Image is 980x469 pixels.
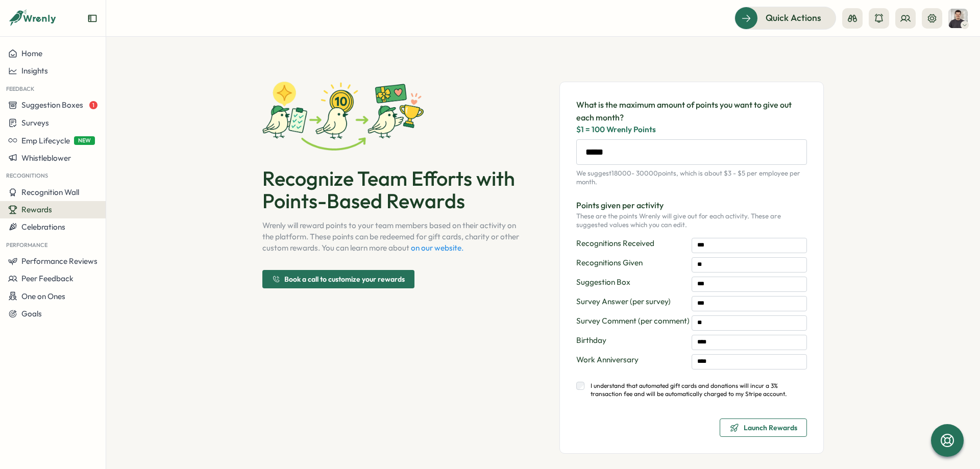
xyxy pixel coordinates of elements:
[21,153,71,163] span: Whistleblower
[576,296,692,311] span: Survey Answer (per survey)
[21,48,42,58] span: Home
[576,315,692,331] span: Survey Comment (per comment)
[576,257,692,273] span: Recognitions Given
[576,199,807,212] p: Points given per activity
[584,382,807,398] label: I understand that automated gift cards and donations will incur a 3% transaction fee and will be ...
[734,7,836,29] button: Quick Actions
[262,220,527,254] p: Wrenly will reward points to your team members based on their activity on the platform. These poi...
[576,238,692,253] span: Recognitions Received
[576,277,692,292] span: Suggestion Box
[21,118,49,128] span: Surveys
[948,9,968,28] img: Simon Head
[21,136,70,145] span: Emp Lifecycle
[21,256,97,266] span: Performance Reviews
[576,169,807,187] p: We suggest 18000 - 30000 points, which is about $3 - $5 per employee per month.
[21,66,48,76] span: Insights
[744,424,797,431] span: Launch Rewards
[21,291,65,301] span: One on Ones
[766,11,821,24] span: Quick Actions
[576,354,692,369] span: Work Anniversary
[21,100,83,110] span: Suggestion Boxes
[21,309,42,318] span: Goals
[74,136,95,145] span: NEW
[262,270,414,288] button: Book a call to customize your rewards
[87,13,97,23] button: Expand sidebar
[262,167,527,212] p: Recognize Team Efforts with Points-Based Rewards
[720,418,807,437] button: Launch Rewards
[21,205,52,214] span: Rewards
[576,98,807,124] span: What is the maximum amount of points you want to give out each month?
[21,222,65,232] span: Celebrations
[21,187,79,197] span: Recognition Wall
[411,243,463,253] a: on our website.
[89,101,97,109] span: 1
[262,82,426,151] img: Wrenly Rewards Explained
[21,274,73,283] span: Peer Feedback
[576,124,807,135] span: $1 = 100 Wrenly Points
[576,212,807,230] p: These are the points Wrenly will give out for each activity. These are suggested values which you...
[576,335,692,350] span: Birthday
[284,276,405,283] span: Book a call to customize your rewards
